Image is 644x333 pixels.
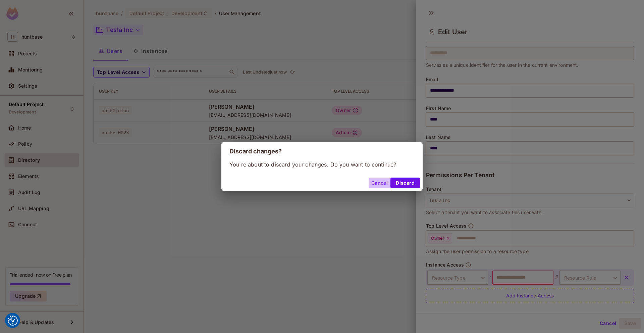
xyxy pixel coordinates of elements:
button: Consent Preferences [8,316,18,326]
p: You're about to discard your changes. Do you want to continue? [229,161,415,168]
h2: Discard changes? [221,142,423,161]
button: Discard [390,178,420,188]
img: Revisit consent button [8,316,18,326]
button: Cancel [369,178,390,188]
